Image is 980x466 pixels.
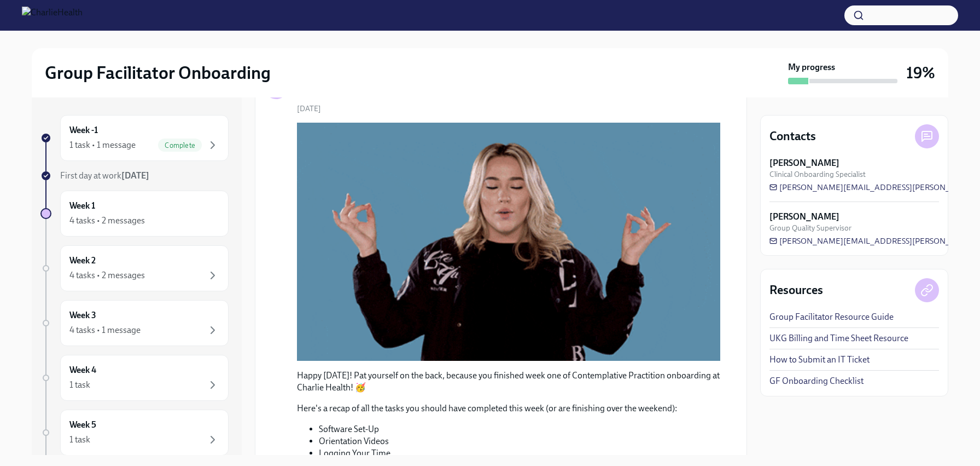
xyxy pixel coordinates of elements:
[69,200,95,212] h6: Week 1
[769,169,866,180] span: Clinical Onboarding Specialist
[69,124,98,136] h6: Week -1
[769,282,823,298] h4: Resources
[69,309,96,321] h6: Week 3
[769,223,851,233] span: Group Quality Supervisor
[40,245,229,291] a: Week 24 tasks • 2 messages
[906,63,935,83] h3: 19%
[69,215,145,227] div: 4 tasks • 2 messages
[40,300,229,346] a: Week 34 tasks • 1 message
[69,324,141,336] div: 4 tasks • 1 message
[769,157,839,169] strong: [PERSON_NAME]
[297,402,720,415] p: Here's a recap of all the tasks you should have completed this week (or are finishing over the we...
[60,170,149,181] span: First day at work
[40,115,229,161] a: Week -11 task • 1 messageComplete
[769,375,864,387] a: GF Onboarding Checklist
[297,370,720,394] p: Happy [DATE]! Pat yourself on the back, because you finished week one of Contemplative Practition...
[769,128,816,145] h4: Contacts
[788,61,835,73] strong: My progress
[22,7,83,24] img: CharlieHealth
[69,379,90,391] div: 1 task
[297,103,321,114] span: [DATE]
[769,354,870,366] a: How to Submit an IT Ticket
[69,419,96,431] h6: Week 5
[121,170,149,181] strong: [DATE]
[40,355,229,401] a: Week 41 task
[40,191,229,237] a: Week 14 tasks • 2 messages
[69,434,90,446] div: 1 task
[69,269,145,281] div: 4 tasks • 2 messages
[769,311,894,323] a: Group Facilitator Resource Guide
[45,62,271,84] h2: Group Facilitator Onboarding
[319,435,720,447] li: Orientation Videos
[40,410,229,456] a: Week 51 task
[319,447,720,459] li: Logging Your Time
[158,141,202,149] span: Complete
[297,123,720,361] button: Zoom image
[769,332,908,344] a: UKG Billing and Time Sheet Resource
[319,423,720,435] li: Software Set-Up
[69,364,96,376] h6: Week 4
[769,211,839,223] strong: [PERSON_NAME]
[69,255,96,267] h6: Week 2
[69,139,136,151] div: 1 task • 1 message
[40,170,229,182] a: First day at work[DATE]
